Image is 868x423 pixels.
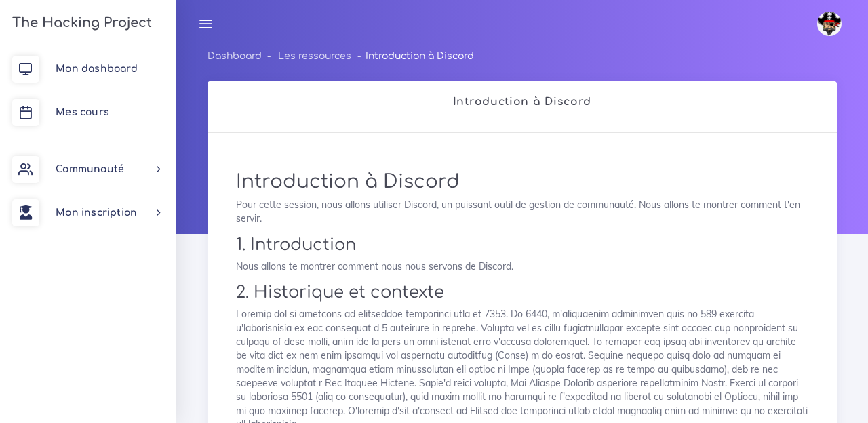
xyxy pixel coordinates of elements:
[222,96,823,108] h2: Introduction à Discord
[236,283,808,302] h2: 2. Historique et contexte
[817,12,842,36] img: avatar
[236,171,808,194] h1: Introduction à Discord
[56,207,137,218] span: Mon inscription
[351,47,473,64] li: Introduction à Discord
[236,235,808,255] h2: 1. Introduction
[56,107,109,117] span: Mes cours
[278,51,351,61] a: Les ressources
[236,198,808,226] p: Pour cette session, nous allons utiliser Discord, un puissant outil de gestion de communauté. Nou...
[56,64,138,74] span: Mon dashboard
[208,51,262,61] a: Dashboard
[8,16,152,31] h3: The Hacking Project
[56,164,124,174] span: Communauté
[236,260,808,273] p: Nous allons te montrer comment nous nous servons de Discord.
